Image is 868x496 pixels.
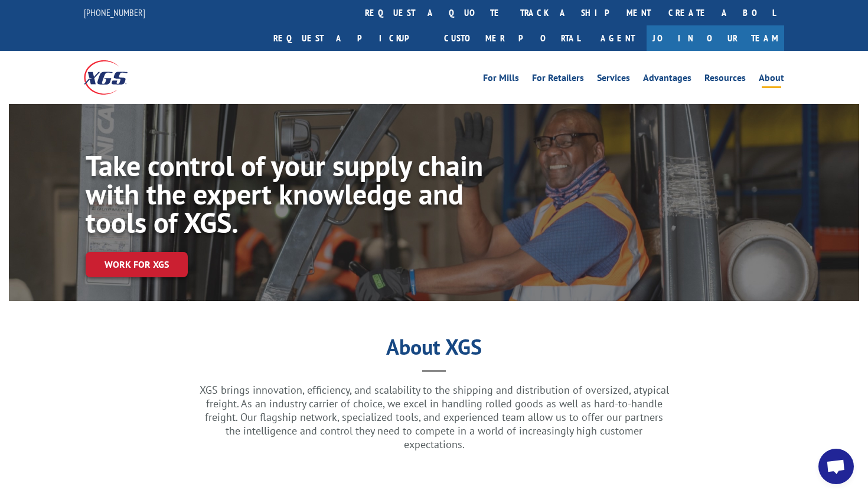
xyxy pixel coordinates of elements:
[265,25,435,51] a: Request a pickup
[198,383,670,451] p: XGS brings innovation, efficiency, and scalability to the shipping and distribution of oversized,...
[759,73,784,86] a: About
[597,73,630,86] a: Services
[818,449,854,484] div: Open chat
[483,73,519,86] a: For Mills
[86,151,486,242] h1: Take control of your supply chain with the expert knowledge and tools of XGS.
[87,339,781,361] h1: About XGS
[84,7,145,18] a: [PHONE_NUMBER]
[435,25,589,51] a: Customer Portal
[647,25,784,51] a: Join Our Team
[643,73,691,86] a: Advantages
[589,25,647,51] a: Agent
[704,73,746,86] a: Resources
[532,73,584,86] a: For Retailers
[86,252,188,277] a: Work for XGS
